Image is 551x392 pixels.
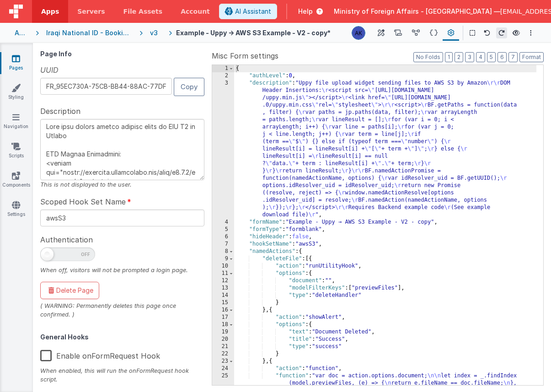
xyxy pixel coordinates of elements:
div: 23 [212,358,234,365]
div: This is not displayed to the user. [40,180,204,189]
div: 1 [212,65,234,72]
button: 4 [476,52,485,62]
div: When enabled, this will run the onFormRequest hook script. [40,366,204,384]
span: Help [298,7,313,16]
div: 7 [212,241,234,248]
span: Apps [41,7,59,16]
span: Servers [77,7,105,16]
div: 20 [212,336,234,343]
div: 24 [212,365,234,372]
div: 9 [212,255,234,263]
button: Copy [174,78,204,96]
button: AI Assistant [219,4,277,19]
div: 8 [212,248,234,255]
div: 18 [212,321,234,328]
label: Enable onFormRequest Hook [40,344,160,364]
span: UUID [40,64,59,75]
div: 22 [212,350,234,358]
div: 11 [212,270,234,277]
button: 3 [465,52,474,62]
button: No Folds [413,52,443,62]
div: v3 [150,28,161,38]
button: Format [519,52,544,62]
div: 16 [212,306,234,314]
div: 14 [212,292,234,299]
span: Scoped Hook Set Name [40,196,126,207]
div: 5 [212,226,234,233]
div: Apps [15,28,28,38]
div: Iraqi National ID - Booking Page [46,28,132,38]
span: AI Assistant [235,7,271,16]
div: 3 [212,80,234,219]
div: 15 [212,299,234,306]
span: File Assets [123,7,163,16]
span: Ministry of Foreign Affairs - [GEOGRAPHIC_DATA] — [334,7,500,16]
button: Options [525,27,536,38]
button: 6 [498,52,507,62]
div: 2 [212,72,234,80]
strong: Page Info [40,50,72,58]
button: 5 [487,52,496,62]
button: Delete Page [40,282,99,299]
div: 12 [212,277,234,285]
div: ( WARNING: Permanently deletes this page once confirmed. ) [40,301,204,319]
div: When off, visitors will not be prompted a login page. [40,266,204,274]
h4: Example - Uppy → AWS S3 Example - V2 - copy [176,29,331,36]
img: 1f6063d0be199a6b217d3045d703aa70 [352,27,365,39]
button: 2 [455,52,463,62]
button: 1 [445,52,453,62]
span: Misc Form settings [212,50,278,61]
div: 13 [212,285,234,292]
div: 10 [212,263,234,270]
span: Authentication [40,234,93,245]
div: 21 [212,343,234,350]
div: 6 [212,233,234,241]
strong: General Hooks [40,333,89,341]
span: Description [40,106,80,117]
div: 19 [212,328,234,336]
div: 17 [212,314,234,321]
button: 7 [508,52,518,62]
div: 4 [212,219,234,226]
